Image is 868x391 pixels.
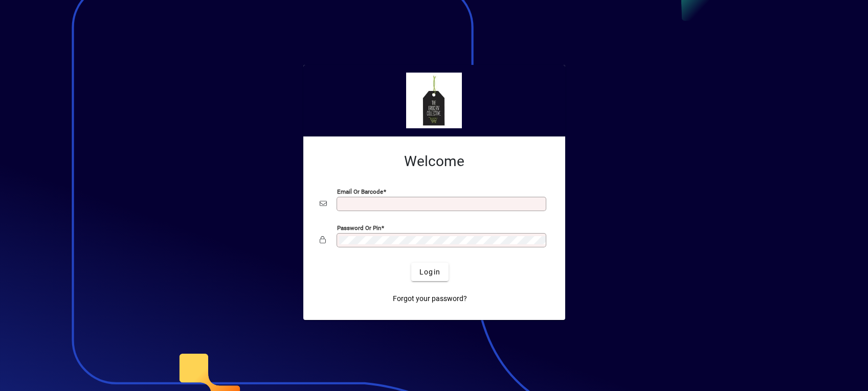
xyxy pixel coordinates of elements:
h2: Welcome [320,153,549,170]
span: Login [419,267,440,278]
a: Forgot your password? [389,289,471,308]
mat-label: Password or Pin [337,224,381,232]
span: Forgot your password? [393,293,467,304]
button: Login [411,263,449,281]
mat-label: Email or Barcode [337,188,383,195]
